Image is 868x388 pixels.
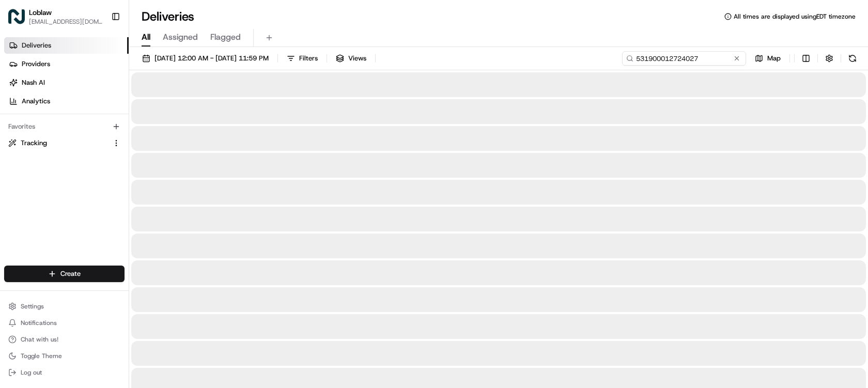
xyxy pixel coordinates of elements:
span: Assigned [163,31,198,43]
a: Nash AI [4,74,129,91]
button: [EMAIL_ADDRESS][DOMAIN_NAME] [29,18,103,26]
button: Chat with us! [4,332,125,347]
a: 💻API Documentation [83,227,170,245]
a: 📗Knowledge Base [6,227,83,245]
span: Log out [21,368,42,377]
span: Flagged [210,31,241,43]
button: Map [750,51,785,66]
button: Toggle Theme [4,349,125,363]
button: [DATE] 12:00 AM - [DATE] 11:59 PM [137,51,273,66]
div: 💻 [87,232,96,240]
img: Loblaw 12 agents [10,178,27,195]
button: Tracking [4,135,125,151]
h1: Deliveries [142,8,194,25]
span: • [89,160,92,168]
img: Nash [10,10,31,31]
span: Knowledge Base [21,231,79,241]
button: Start new chat [176,102,188,114]
div: Favorites [4,118,125,135]
span: Toggle Theme [21,352,62,360]
a: Powered byPylon [73,256,125,264]
img: 1736555255976-a54dd68f-1ca7-489b-9aae-adbdc363a1c4 [10,99,29,117]
span: • [89,188,92,196]
button: Filters [282,51,322,66]
button: LoblawLoblaw[EMAIL_ADDRESS][DOMAIN_NAME] [4,4,107,29]
span: Deliveries [22,41,51,50]
span: All times are displayed using EDT timezone [734,12,856,21]
div: Start new chat [47,99,169,109]
span: Tracking [21,138,47,148]
a: Providers [4,56,129,72]
img: 1732323095091-59ea418b-cfe3-43c8-9ae0-d0d06d6fd42c [22,99,40,117]
button: Loblaw [29,7,52,18]
span: Chat with us! [21,335,58,344]
span: [DATE] [95,160,116,168]
button: Notifications [4,316,125,330]
span: Pylon [103,256,125,264]
div: Past conversations [10,134,66,143]
button: Log out [4,365,125,380]
button: See all [160,132,188,145]
a: Analytics [4,93,129,110]
img: Loblaw 12 agents [10,150,27,167]
div: We're available if you need us! [47,109,142,117]
button: Create [4,266,125,282]
span: Map [767,54,781,63]
span: [DATE] [95,188,116,196]
p: Welcome 👋 [10,41,188,58]
span: Loblaw 12 agents [32,160,87,168]
span: Loblaw 12 agents [32,188,87,196]
span: Create [60,269,81,278]
span: Analytics [22,97,50,106]
span: Settings [21,302,44,311]
img: Loblaw [8,8,25,25]
span: Providers [22,59,50,69]
span: Nash AI [22,78,45,87]
input: Type to search [622,51,746,66]
div: 📗 [10,232,19,240]
input: Clear [27,67,171,77]
button: Settings [4,299,125,314]
button: Refresh [845,51,860,66]
span: Views [348,54,366,63]
span: Filters [299,54,318,63]
a: Tracking [8,138,108,148]
span: Notifications [21,319,57,327]
span: API Documentation [98,231,166,241]
a: Deliveries [4,37,129,54]
span: [DATE] 12:00 AM - [DATE] 11:59 PM [154,54,269,63]
span: All [142,31,150,43]
button: Views [331,51,371,66]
